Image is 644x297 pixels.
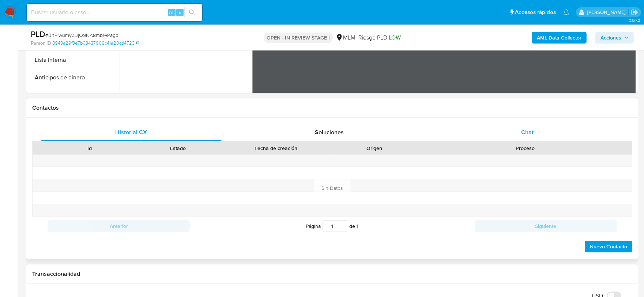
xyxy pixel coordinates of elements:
a: Salir [631,8,639,16]
span: Nuevo Contacto [590,241,627,252]
span: # BhPiwumyZBjO9NA8mb14Pagp [45,31,118,39]
button: Anticipos de dinero [28,69,120,86]
span: Chat [521,128,534,136]
div: Fecha de creación [227,144,325,152]
div: MLM [336,34,355,42]
button: Acciones [595,32,634,44]
span: Historial CX [115,128,147,136]
span: LOW [389,33,401,42]
b: PLD [31,28,45,40]
span: s [179,9,181,16]
button: search-icon [184,7,199,18]
span: Soluciones [315,128,344,136]
a: Notificaciones [563,9,569,15]
button: Siguiente [475,220,617,232]
h1: Contactos [32,104,632,112]
div: Id [50,144,129,152]
span: 1 [357,222,359,230]
p: OPEN - IN REVIEW STAGE I [264,33,333,43]
h1: Transaccionalidad [32,270,632,278]
b: Person ID [31,40,51,46]
input: Buscar usuario o caso... [27,8,202,17]
span: Acciones [600,32,621,44]
b: AML Data Collector [537,32,581,44]
a: 8943a29f3e7b03437906c41a20cd4723 [52,40,139,46]
p: dalia.goicochea@mercadolibre.com.mx [587,9,628,16]
button: Nuevo Contacto [585,241,632,252]
button: Lista Interna [28,51,120,69]
button: AML Data Collector [532,32,587,44]
span: Accesos rápidos [515,8,556,16]
span: Página de [306,220,359,232]
span: 3.157.2 [629,17,640,23]
span: Riesgo PLD: [358,34,401,42]
button: Cuentas Bancarias [28,86,120,104]
div: Proceso [423,144,627,152]
div: Origen [335,144,413,152]
button: Anterior [48,220,190,232]
span: Alt [169,9,175,16]
div: Estado [139,144,217,152]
